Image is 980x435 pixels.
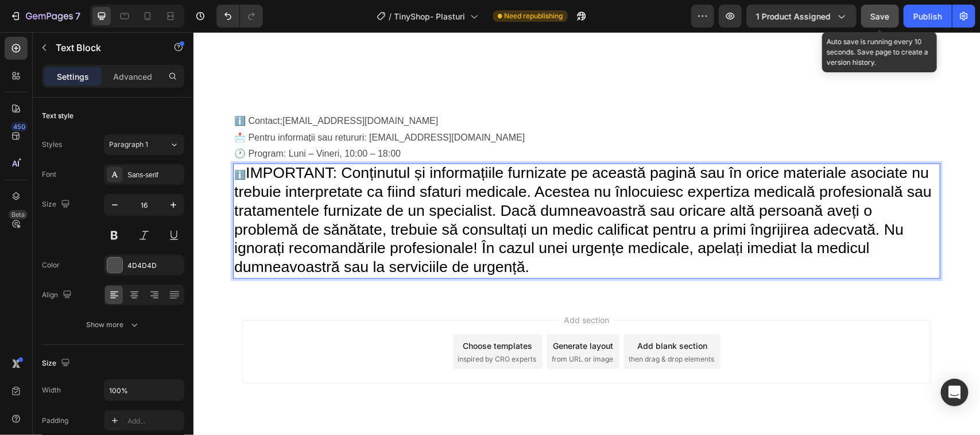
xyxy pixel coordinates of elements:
[42,197,72,212] div: Size
[5,5,86,28] button: 7
[57,71,89,83] p: Settings
[109,139,148,150] span: Paragraph 1
[389,10,392,22] span: /
[113,71,152,83] p: Advanced
[87,319,140,331] div: Show more
[42,139,62,150] div: Styles
[444,308,514,320] div: Add blank section
[127,416,181,426] div: Add...
[42,260,60,270] div: Color
[9,210,28,219] div: Beta
[193,32,980,435] iframe: Design area
[366,282,421,294] span: Add section
[913,10,942,22] div: Publish
[264,322,343,332] span: inspired by CRO experts
[127,170,181,180] div: Sans-serif
[42,356,72,371] div: Size
[358,322,420,332] span: from URL or image
[42,415,68,426] div: Padding
[505,11,563,21] span: Need republishing
[42,169,56,180] div: Font
[127,261,181,271] div: 4D4D4D
[746,5,857,28] button: 1 product assigned
[904,5,952,28] button: Publish
[756,10,831,22] span: 1 product assigned
[42,288,74,303] div: Align
[270,308,339,320] div: Choose templates
[871,11,890,21] span: Save
[56,41,153,55] p: Text Block
[42,111,73,121] div: Text style
[75,9,80,23] p: 7
[42,385,61,395] div: Width
[42,314,184,335] button: Show more
[394,10,466,22] span: TinyShop- Plasturi
[11,122,28,131] div: 450
[435,322,521,332] span: then drag & drop elements
[941,379,969,406] div: Open Intercom Messenger
[360,308,420,320] div: Generate layout
[104,134,184,155] button: Paragraph 1
[216,5,263,28] div: Undo/Redo
[861,5,899,28] button: Save
[104,380,184,401] input: Auto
